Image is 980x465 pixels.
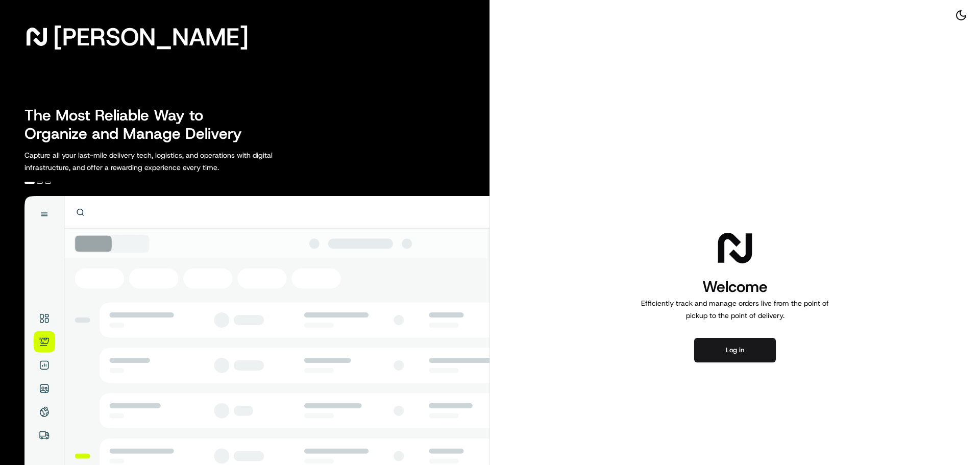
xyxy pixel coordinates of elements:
[637,297,833,322] p: Efficiently track and manage orders live from the point of pickup to the point of delivery.
[694,338,776,362] button: Log in
[24,149,318,174] p: Capture all your last-mile delivery tech, logistics, and operations with digital infrastructure, ...
[53,27,249,47] span: [PERSON_NAME]
[637,277,833,297] h1: Welcome
[24,106,253,143] h2: The Most Reliable Way to Organize and Manage Delivery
